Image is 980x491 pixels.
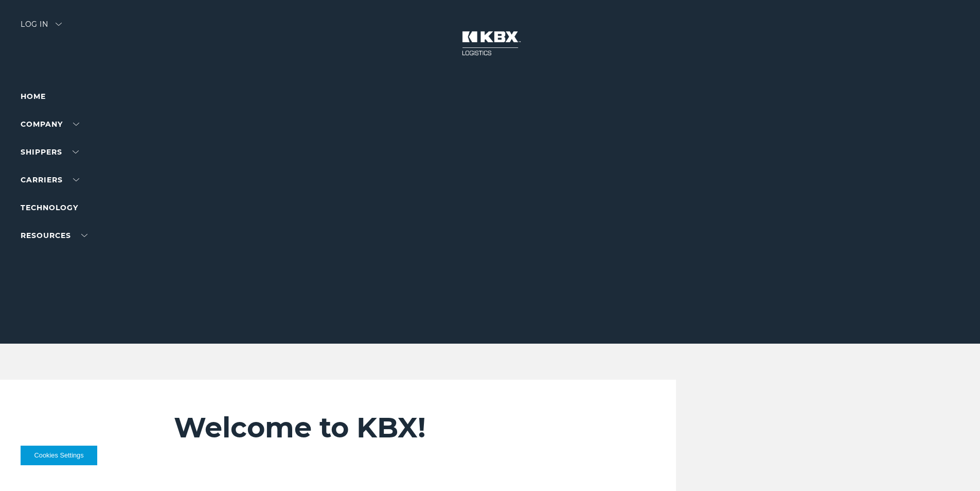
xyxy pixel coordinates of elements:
[21,446,97,465] button: Cookies Settings
[21,120,79,129] a: Company
[21,203,78,212] a: Technology
[21,231,87,240] a: RESOURCES
[21,21,62,36] div: Log in
[174,411,615,445] h2: Welcome to KBX!
[21,175,79,184] a: Carriers
[56,23,62,26] img: arrow
[21,92,46,101] a: Home
[21,147,79,157] a: SHIPPERS
[452,21,529,66] img: kbx logo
